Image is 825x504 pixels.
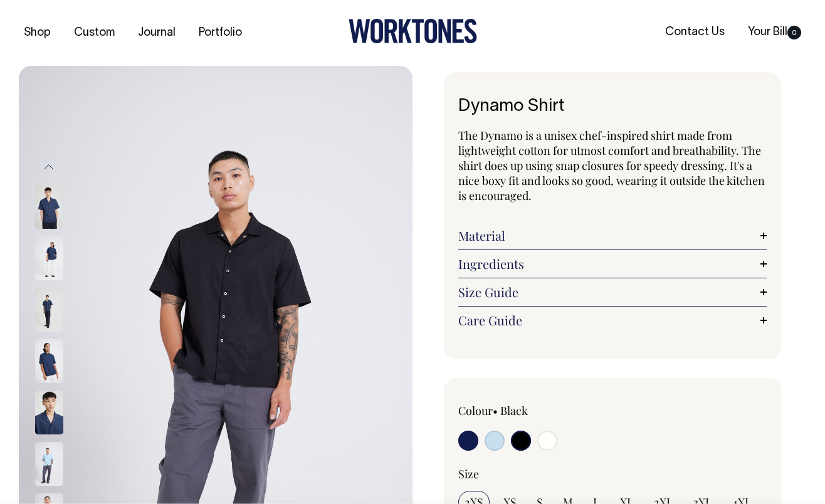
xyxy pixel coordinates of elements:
span: 0 [787,26,801,39]
img: dark-navy [35,185,63,229]
div: Colour [458,403,582,418]
button: Previous [39,153,58,181]
label: Black [500,403,528,418]
a: Care Guide [458,313,767,328]
span: The Dynamo is a unisex chef-inspired shirt made from lightweight cotton for utmost comfort and br... [458,128,765,203]
span: • [493,403,498,418]
a: Contact Us [660,22,730,43]
a: Ingredients [458,256,767,271]
img: true-blue [35,442,63,486]
a: Portfolio [194,23,247,43]
img: dark-navy [35,339,63,383]
a: Your Bill0 [743,22,806,43]
a: Shop [19,23,56,43]
div: Size [458,466,767,481]
a: Material [458,228,767,243]
h1: Dynamo Shirt [458,97,767,117]
img: dark-navy [35,288,63,332]
a: Journal [133,23,181,43]
a: Size Guide [458,285,767,300]
a: Custom [69,23,120,43]
img: dark-navy [35,236,63,280]
img: dark-navy [35,391,63,434]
